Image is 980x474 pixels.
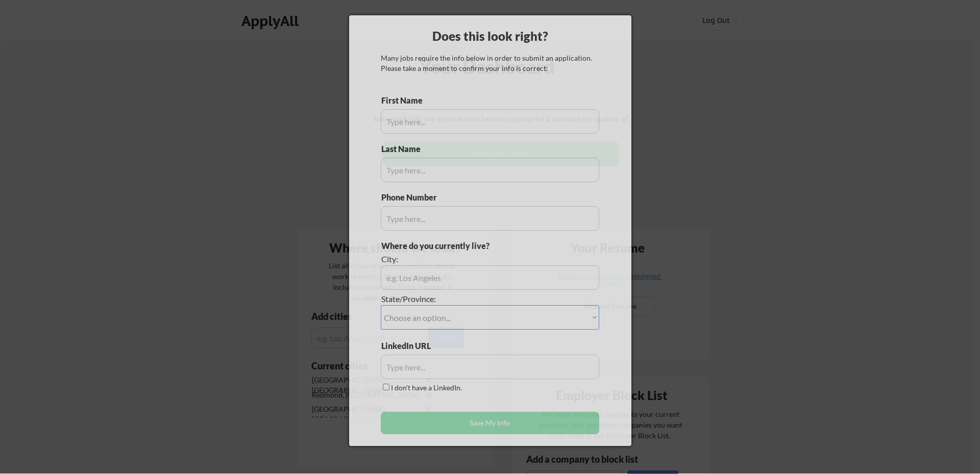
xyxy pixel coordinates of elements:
div: First Name [381,95,431,106]
div: Last Name [381,143,431,155]
div: Phone Number [381,192,443,203]
input: Type here... [381,158,599,182]
div: State/Province: [381,293,542,305]
button: Save My Info [381,412,599,434]
input: Type here... [381,206,599,231]
label: I don't have a LinkedIn. [391,383,462,392]
input: Type here... [381,355,599,379]
div: Many jobs require the info below in order to submit an application. Please take a moment to confi... [381,53,599,73]
input: e.g. Los Angeles [381,265,599,290]
div: City: [381,254,542,265]
div: Does this look right? [349,28,631,45]
div: LinkedIn URL [381,340,457,352]
input: Type here... [381,109,599,134]
div: Where do you currently live? [381,240,542,252]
